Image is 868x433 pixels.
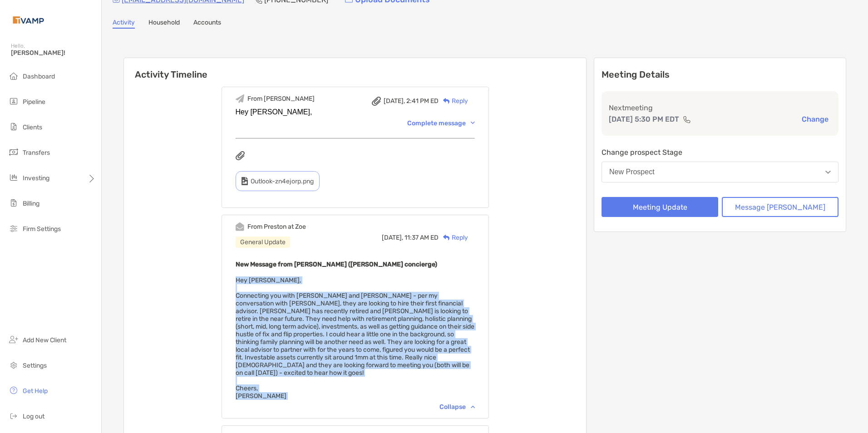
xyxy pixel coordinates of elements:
[23,200,39,207] span: Billing
[8,385,19,396] img: get-help icon
[602,197,718,217] button: Meeting Update
[113,19,135,29] a: Activity
[23,225,61,233] span: Firm Settings
[23,149,50,157] span: Transfers
[8,410,19,421] img: logout icon
[8,147,19,157] img: transfers icon
[404,234,439,241] span: 11:37 AM ED
[8,197,19,208] img: billing icon
[236,276,474,400] span: Hey [PERSON_NAME], Connecting you with [PERSON_NAME] and [PERSON_NAME] - per my conversation with...
[382,234,403,241] span: [DATE],
[251,177,314,185] span: Outlook-zn4ejorp.png
[8,121,19,132] img: clients icon
[23,362,47,369] span: Settings
[23,413,44,420] span: Log out
[236,261,437,268] b: New Message from [PERSON_NAME] ([PERSON_NAME] concierge)
[23,123,42,131] span: Clients
[247,95,315,103] div: From [PERSON_NAME]
[407,119,475,127] div: Complete message
[193,19,221,29] a: Accounts
[236,94,244,103] img: Event icon
[23,387,48,395] span: Get Help
[23,73,55,80] span: Dashboard
[8,172,19,183] img: investing icon
[372,97,381,106] img: attachment
[471,122,475,124] img: Chevron icon
[602,162,838,182] button: New Prospect
[471,405,475,408] img: Chevron icon
[242,177,248,185] img: type
[236,236,290,248] div: General Update
[124,58,586,80] h6: Activity Timeline
[443,98,450,104] img: Reply icon
[609,113,679,125] p: [DATE] 5:30 PM EDT
[443,235,450,241] img: Reply icon
[8,70,19,81] img: dashboard icon
[23,174,49,182] span: Investing
[11,49,96,57] span: [PERSON_NAME]!
[23,336,66,344] span: Add New Client
[825,171,831,174] img: Open dropdown arrow
[609,102,831,113] p: Next meeting
[148,19,180,29] a: Household
[236,222,244,231] img: Event icon
[602,147,838,158] p: Change prospect Stage
[439,403,475,411] div: Collapse
[236,108,475,116] div: Hey [PERSON_NAME],
[8,223,19,234] img: firm-settings icon
[11,4,46,36] img: Zoe Logo
[247,223,306,231] div: From Preston at Zoe
[722,197,838,217] button: Message [PERSON_NAME]
[236,151,245,160] img: attachments
[23,98,45,106] span: Pipeline
[439,233,468,242] div: Reply
[439,96,468,106] div: Reply
[602,69,838,80] p: Meeting Details
[8,96,19,107] img: pipeline icon
[384,97,405,105] span: [DATE],
[799,114,831,124] button: Change
[609,168,655,176] div: New Prospect
[406,97,439,105] span: 2:41 PM ED
[8,334,19,345] img: add_new_client icon
[683,116,691,123] img: communication type
[8,359,19,370] img: settings icon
